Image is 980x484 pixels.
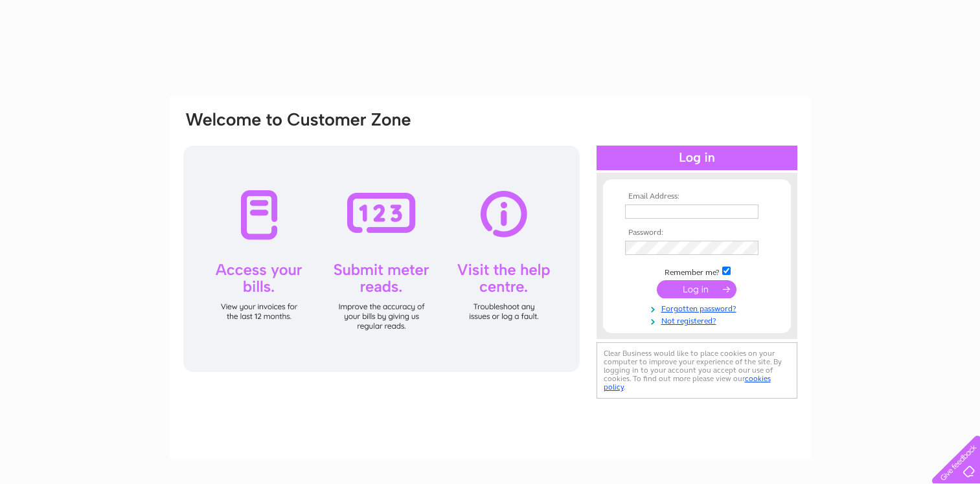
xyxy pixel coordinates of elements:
[597,342,797,399] div: Clear Business would like to place cookies on your computer to improve your experience of the sit...
[657,280,736,298] input: Submit
[622,192,772,201] th: Email Address:
[625,314,772,326] a: Not registered?
[622,265,772,278] td: Remember me?
[625,302,772,314] a: Forgotten password?
[604,374,771,391] a: cookies policy
[622,228,772,237] th: Password:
